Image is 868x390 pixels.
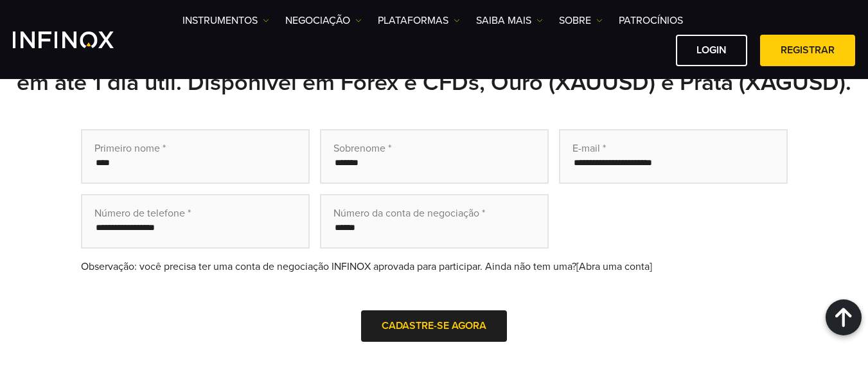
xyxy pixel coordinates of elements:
[676,35,747,66] a: Login
[81,259,788,274] div: Observação: você precisa ter uma conta de negociação INFINOX aprovada para participar. Ainda não ...
[378,13,460,28] a: PLATAFORMAS
[760,35,855,66] a: Registrar
[382,319,486,332] span: Cadastre-se agora
[13,31,144,48] a: INFINOX Logo
[619,13,683,28] a: Patrocínios
[559,13,603,28] a: SOBRE
[476,13,543,28] a: Saiba mais
[182,13,269,28] a: Instrumentos
[576,260,652,273] a: [Abra uma conta]
[285,13,362,28] a: NEGOCIAÇÃO
[361,310,507,342] button: Cadastre-se agora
